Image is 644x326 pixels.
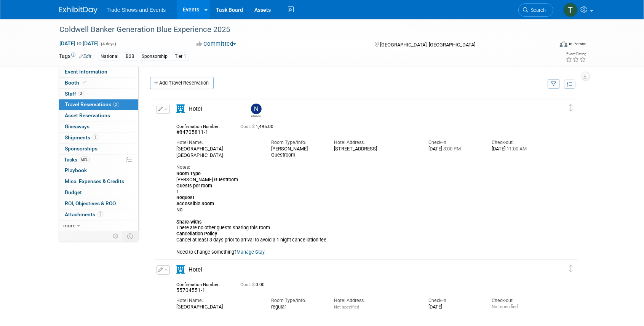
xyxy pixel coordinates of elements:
a: Attachments1 [59,209,138,220]
div: Event Format [508,40,587,51]
img: Tiff Wagner [563,3,578,17]
div: Room Type/Info: [271,139,323,146]
i: Click and drag to move item [569,265,573,272]
img: Nate McCombs [251,104,262,114]
span: Travel Reservations [65,101,119,107]
span: Hotel [189,105,203,112]
b: Cancellation Policy [177,231,217,237]
div: [DATE] [492,146,543,152]
div: Nate McCombs [251,114,260,118]
span: Playbook [65,167,87,173]
a: ROI, Objectives & ROO [59,198,138,209]
div: Notes: [177,164,543,171]
span: (4 days) [101,42,117,46]
button: Committed [194,40,239,48]
a: Add Travel Reservation [150,77,214,89]
a: Asset Reservations [59,110,138,121]
a: Staff3 [59,89,138,99]
div: Hotel Name: [177,297,260,304]
a: Manage Stay [237,249,265,255]
span: ROI, Objectives & ROO [65,200,116,206]
td: Tags [59,52,92,61]
div: [STREET_ADDRESS] [334,146,417,152]
span: 1 [97,211,103,217]
span: 3 [78,91,84,96]
span: Budget [65,189,82,195]
i: Click and drag to move item [569,104,573,111]
td: Personalize Event Tab Strip [110,231,123,241]
div: Not specified [492,304,543,309]
span: Shipments [65,134,98,141]
td: Toggle Event Tabs [123,231,138,241]
span: 11:00 AM [505,146,527,152]
span: 60% [80,157,90,162]
div: Nate McCombs [249,104,262,118]
a: more [59,221,138,231]
div: Check-in: [428,139,480,146]
div: Hotel Address: [334,297,417,304]
div: Check-out: [492,139,543,146]
a: Tasks60% [59,155,138,165]
div: Check-in: [428,297,480,304]
span: #84705811-1 [177,129,209,135]
div: Confirmation Number: [177,280,229,287]
div: In-Person [569,41,586,47]
div: [GEOGRAPHIC_DATA] [GEOGRAPHIC_DATA] [177,146,260,158]
img: Format-Inperson.png [560,41,567,47]
span: more [64,222,76,229]
span: to [76,40,83,46]
span: Misc. Expenses & Credits [65,178,125,184]
span: Giveaways [65,123,90,129]
div: [DATE] [428,304,480,310]
div: [PERSON_NAME] Guestroom 1 No There are no other guests sharing this room Cancel at least 3 days p... [177,171,543,255]
a: Shipments1 [59,133,138,143]
i: Hotel [177,265,185,274]
a: Edit [79,54,92,59]
span: Booth [65,80,88,86]
b: Request [177,195,195,200]
img: ExhibitDay [59,6,97,14]
div: Sponsorship [140,53,170,61]
div: Tier 1 [173,53,189,61]
div: Check-out: [492,297,543,304]
span: 1,495.00 [241,124,277,129]
i: Booth reservation complete [83,80,87,85]
div: Hotel Address: [334,139,417,146]
span: 2 [113,102,119,107]
a: Misc. Expenses & Credits [59,176,138,187]
span: Asset Reservations [65,112,110,118]
span: [GEOGRAPHIC_DATA], [GEOGRAPHIC_DATA] [380,42,475,48]
b: Accessible Room [177,201,214,206]
a: Budget [59,187,138,198]
a: Playbook [59,165,138,176]
span: Event Information [65,69,108,75]
b: Room Type [177,171,201,176]
i: Hotel [177,105,185,113]
i: Filter by Traveler [551,82,556,87]
span: Sponsorships [65,145,98,152]
a: Travel Reservations2 [59,99,138,110]
span: 1 [93,134,98,140]
div: Event Rating [566,52,586,56]
b: Guests per room [177,183,213,189]
div: Hotel Name: [177,139,260,146]
span: [DATE] [DATE] [59,40,99,47]
span: Hotel [189,266,203,273]
span: 0.00 [241,282,268,287]
a: Booth [59,78,138,88]
span: Trade Shows and Events [107,7,166,13]
span: Search [529,7,546,13]
b: Share-withs [177,219,202,225]
a: Giveaways [59,121,138,132]
div: National [99,53,121,61]
a: Event Information [59,67,138,77]
div: B2B [124,53,137,61]
span: Cost: $ [241,282,256,287]
span: Cost: $ [241,124,256,129]
span: Attachments [65,211,103,217]
a: Search [518,3,553,17]
span: Not specified [334,305,359,310]
div: [DATE] [428,146,480,152]
div: Coldwell Banker Generation Blue Experience 2025 [57,23,542,37]
span: Tasks [64,157,90,163]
